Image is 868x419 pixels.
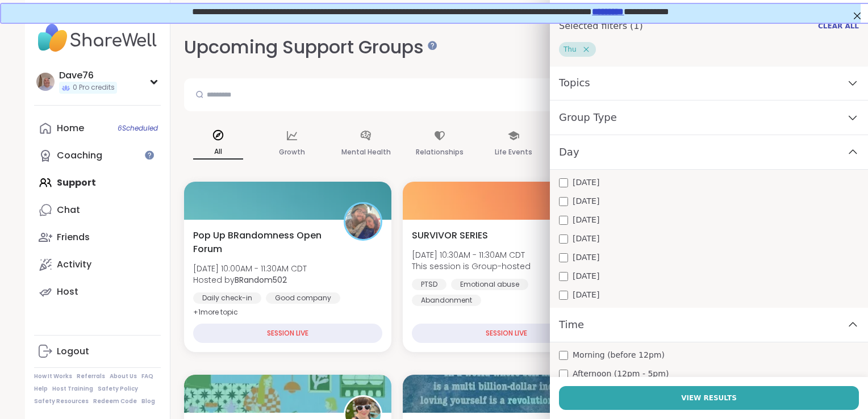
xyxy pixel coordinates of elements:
[573,368,669,380] span: Afternoon (12pm - 5pm)
[34,372,72,380] a: How It Works
[573,233,599,245] span: [DATE]
[93,397,137,405] a: Redeem Code
[34,224,161,251] a: Friends
[73,83,115,93] span: 0 Pro credits
[57,286,78,298] div: Host
[266,292,340,304] div: Good company
[34,278,161,305] a: Host
[59,69,117,82] div: Dave76
[559,317,584,333] span: Time
[573,177,599,188] span: [DATE]
[559,386,859,410] button: View Results
[416,145,464,159] p: Relationships
[428,41,437,50] iframe: Spotlight
[564,45,577,54] span: Thu
[34,338,161,365] a: Logout
[193,292,261,304] div: Daily check-in
[34,142,161,169] a: Coaching
[193,263,307,274] span: [DATE] 10:00AM - 11:30AM CDT
[36,73,55,91] img: Dave76
[77,372,105,380] a: Referrals
[573,270,599,282] span: [DATE]
[193,324,382,343] div: SESSION LIVE
[141,372,153,380] a: FAQ
[559,110,617,125] span: Group Type
[34,251,161,278] a: Activity
[193,229,331,256] span: Pop Up BRandomness Open Forum
[451,279,528,290] div: Emotional abuse
[193,145,243,160] p: All
[559,144,579,160] span: Day
[34,385,48,393] a: Help
[57,345,89,358] div: Logout
[34,196,161,224] a: Chat
[573,349,665,361] span: Morning (before 12pm)
[34,18,161,58] img: ShareWell Nav Logo
[57,231,90,244] div: Friends
[34,397,89,405] a: Safety Resources
[559,19,643,33] h1: Selected filters ( 1 )
[573,195,599,207] span: [DATE]
[412,324,601,343] div: SESSION LIVE
[118,124,158,133] span: 6 Scheduled
[412,261,531,272] span: This session is Group-hosted
[145,150,154,160] iframe: Spotlight
[559,75,590,91] span: Topics
[184,35,433,60] h2: Upcoming Support Groups
[412,249,531,261] span: [DATE] 10:30AM - 11:30AM CDT
[412,229,488,242] span: SURVIVOR SERIES
[193,274,307,286] span: Hosted by
[495,145,532,159] p: Life Events
[52,385,93,393] a: Host Training
[818,22,859,31] span: Clear All
[57,149,102,162] div: Coaching
[141,397,155,405] a: Blog
[279,145,305,159] p: Growth
[341,145,391,159] p: Mental Health
[345,204,381,239] img: BRandom502
[98,385,138,393] a: Safety Policy
[57,204,80,216] div: Chat
[573,252,599,263] span: [DATE]
[57,258,91,271] div: Activity
[57,122,84,135] div: Home
[573,214,599,226] span: [DATE]
[412,295,481,306] div: Abandonment
[110,372,137,380] a: About Us
[235,274,287,286] b: BRandom502
[573,289,599,301] span: [DATE]
[412,279,446,290] div: PTSD
[681,393,737,403] span: View Results
[34,115,161,142] a: Home6Scheduled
